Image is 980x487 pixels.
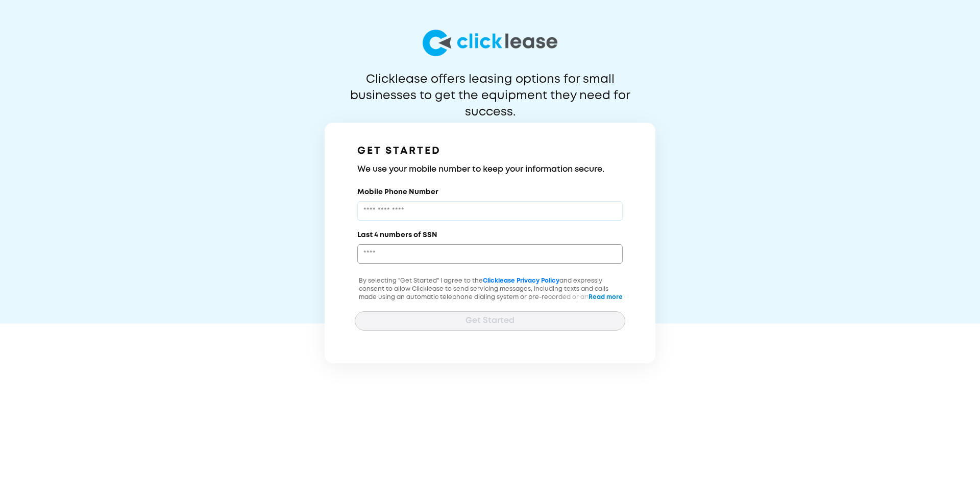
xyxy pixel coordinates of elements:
label: Mobile Phone Number [357,187,438,197]
label: Last 4 numbers of SSN [357,230,437,240]
img: logo-larg [423,30,557,56]
p: By selecting "Get Started" I agree to the and expressly consent to allow Clicklease to send servi... [355,277,625,326]
h3: We use your mobile number to keep your information secure. [357,164,623,176]
button: Get Started [355,311,625,331]
p: Clicklease offers leasing options for small businesses to get the equipment they need for success. [325,72,655,104]
a: Clicklease Privacy Policy [483,278,559,284]
h1: GET STARTED [357,143,623,159]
